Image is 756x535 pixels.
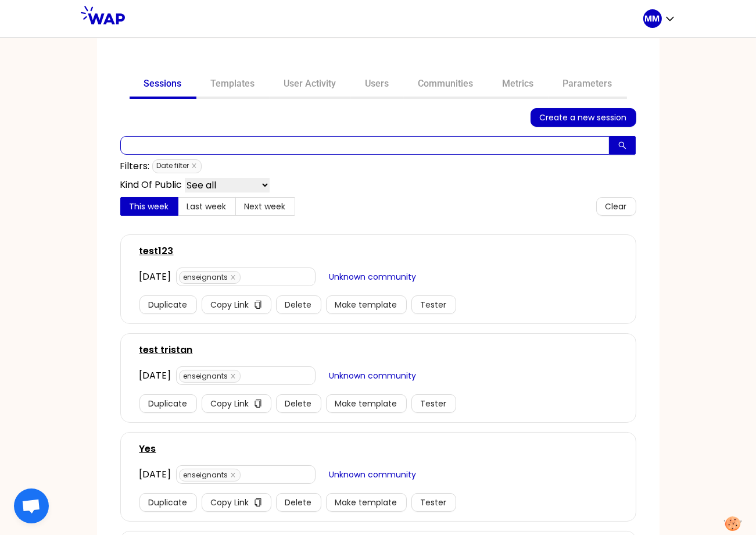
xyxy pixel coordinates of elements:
span: close [230,373,236,379]
div: [DATE] [139,369,171,383]
button: Delete [276,394,321,413]
button: Tester [411,493,456,512]
button: search [609,136,636,155]
button: Make template [326,493,407,512]
span: Duplicate [149,397,188,410]
button: Copy Linkcopy [202,394,271,413]
span: Make template [335,496,397,509]
span: copy [254,400,262,409]
span: enseignants [179,469,241,481]
a: User Activity [270,71,351,99]
button: Make template [326,295,407,314]
a: test tristan [139,343,193,357]
span: search [618,141,626,151]
span: Next week [245,201,286,212]
p: Kind Of Public [120,178,182,192]
a: Templates [196,71,270,99]
span: Unknown community [329,468,417,481]
span: enseignants [179,271,241,284]
span: close [230,472,236,478]
span: Copy Link [211,298,249,311]
span: Copy Link [211,496,249,509]
span: Make template [335,298,397,311]
button: Unknown community [320,267,426,286]
span: copy [254,498,262,508]
button: Unknown community [320,366,426,385]
button: Make template [326,394,407,413]
span: Last week [187,201,227,212]
span: Duplicate [149,496,188,509]
button: Duplicate [139,295,197,314]
button: Tester [411,295,456,314]
span: Tester [421,397,447,410]
span: Delete [285,298,312,311]
button: Create a new session [531,108,636,127]
button: Clear [596,197,636,216]
span: enseignants [179,370,241,383]
div: Ouvrir le chat [14,488,49,523]
span: Duplicate [149,298,188,311]
a: Sessions [130,71,196,99]
div: [DATE] [139,270,171,284]
span: Create a new session [540,111,627,124]
a: Metrics [488,71,549,99]
span: Make template [335,397,397,410]
span: copy [254,301,262,310]
button: Duplicate [139,493,197,512]
span: close [191,163,197,169]
span: Tester [421,496,447,509]
a: test123 [139,244,174,258]
span: Delete [285,496,312,509]
button: Copy Linkcopy [202,493,271,512]
button: Delete [276,493,321,512]
button: Copy Linkcopy [202,295,271,314]
a: Yes [139,442,156,456]
span: This week [130,201,169,212]
span: Date filter [152,159,202,173]
div: [DATE] [139,468,171,481]
span: close [230,274,236,280]
span: Delete [285,397,312,410]
a: Parameters [549,71,627,99]
a: Communities [404,71,488,99]
span: Clear [605,200,627,213]
span: Unknown community [329,270,417,283]
button: Unknown community [320,465,426,484]
span: Unknown community [329,369,417,382]
button: MM [643,9,676,28]
span: Tester [421,298,447,311]
p: MM [645,13,660,24]
a: Users [351,71,404,99]
button: Delete [276,295,321,314]
button: Tester [411,394,456,413]
p: Filters: [120,159,150,173]
button: Duplicate [139,394,197,413]
span: Copy Link [211,397,249,410]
